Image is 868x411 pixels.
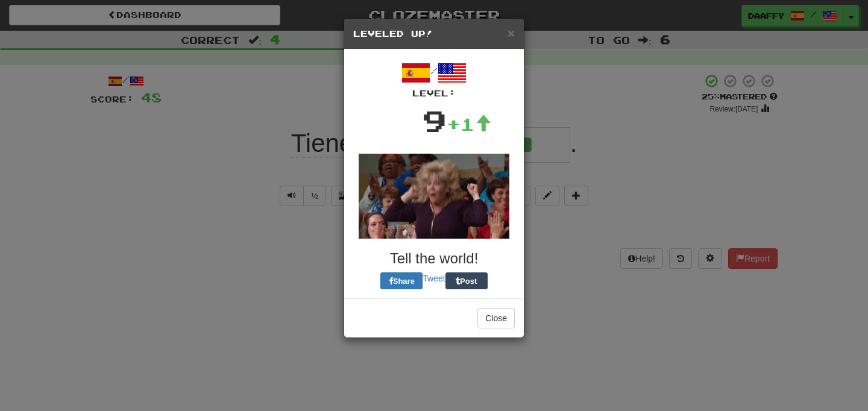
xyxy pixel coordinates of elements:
h5: Leveled Up! [353,28,515,40]
div: / [353,58,515,99]
button: Share [380,272,423,289]
div: +1 [447,112,491,136]
img: happy-lady-c767e5519d6a7a6d241e17537db74d2b6302dbbc2957d4f543dfdf5f6f88f9b5.gif [359,154,509,239]
div: 9 [422,99,447,142]
a: Tweet [423,274,445,283]
span: × [508,26,515,40]
button: Close [477,308,515,328]
button: Post [445,272,488,289]
div: Level: [353,87,515,99]
button: Close [508,27,515,39]
h3: Tell the world! [353,251,515,266]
